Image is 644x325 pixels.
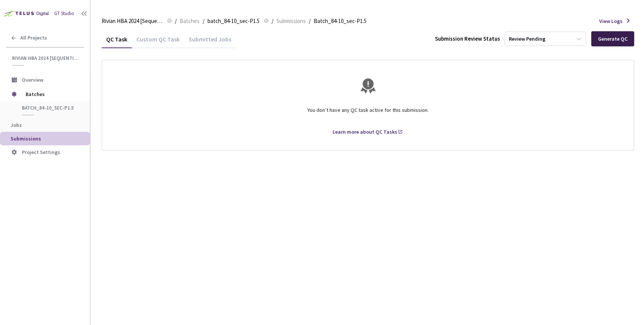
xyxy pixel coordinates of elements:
[102,35,132,48] div: QC Task
[272,17,273,26] li: /
[275,17,307,25] a: Submissions
[175,17,177,26] li: /
[54,10,74,17] div: GT Studio
[12,55,79,61] span: Rivian HBA 2024 [Sequential]
[208,17,259,26] span: batch_84-10_sec-P1.5
[22,76,43,83] span: Overview
[26,87,77,102] span: Batches
[184,35,236,48] div: Submitted Jobs
[22,105,78,111] span: batch_84-10_sec-P1.5
[309,17,311,26] li: /
[509,35,545,43] div: Review Pending
[178,17,201,25] a: Batches
[11,135,41,142] span: Submissions
[102,17,163,26] span: Rivian HBA 2024 [Sequential]
[203,17,204,26] li: /
[20,35,47,41] span: All Projects
[333,128,397,136] div: Learn more about QC Tasks
[180,17,200,26] span: Batches
[132,35,184,48] div: Custom QC Task
[111,100,625,128] div: You don’t have any QC task active for this submission.
[435,34,500,43] div: Submission Review Status
[599,17,623,25] span: View Logs
[314,17,366,26] span: Batch_84-10_sec-P1.5
[276,17,306,26] span: Submissions
[11,122,22,128] span: Jobs
[598,36,627,42] div: Generate QC
[22,149,60,156] span: Project Settings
